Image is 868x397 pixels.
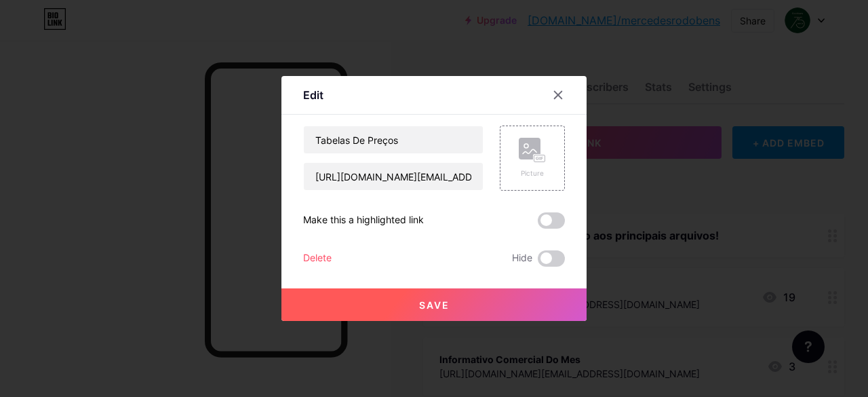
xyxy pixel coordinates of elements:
div: Edit [303,87,323,103]
div: Delete [303,250,332,267]
input: Title [304,126,483,153]
span: Save [419,299,450,311]
span: Hide [512,250,532,267]
div: Picture [519,168,546,178]
div: Make this a highlighted link [303,212,424,229]
button: Save [281,288,587,321]
input: URL [304,163,483,190]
